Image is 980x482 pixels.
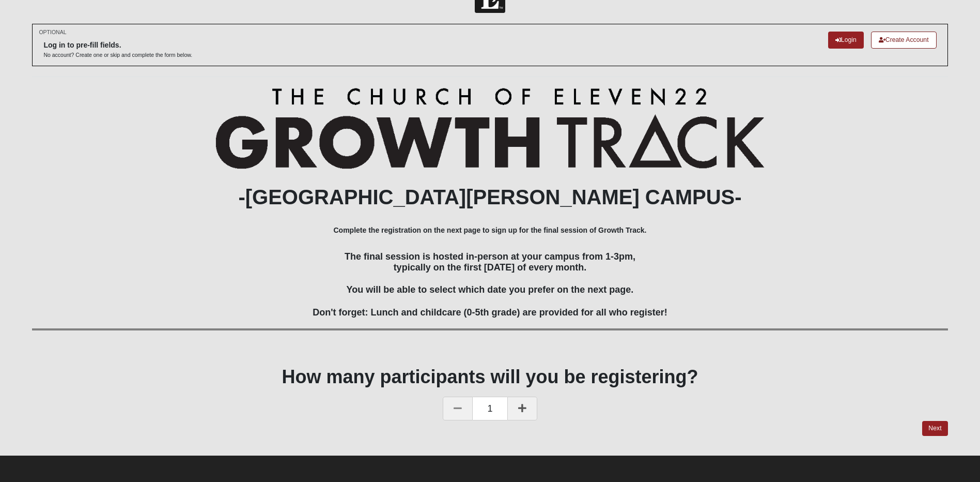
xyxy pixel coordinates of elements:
img: Growth Track Logo [215,87,765,169]
span: Don't forget: Lunch and childcare (0-5th grade) are provided for all who register! [313,307,667,318]
p: No account? Create one or skip and complete the form below. [43,51,192,59]
b: -[GEOGRAPHIC_DATA][PERSON_NAME] CAMPUS- [238,186,741,208]
a: Create Account [871,32,937,49]
a: Login [828,32,864,49]
small: OPTIONAL [39,28,66,36]
b: Complete the registration on the next page to sign up for the final session of Growth Track. [334,226,647,234]
span: You will be able to select which date you prefer on the next page. [347,284,634,295]
span: typically on the first [DATE] of every month. [394,262,587,273]
h1: How many participants will you be registering? [32,366,947,388]
span: The final session is hosted in-person at your campus from 1-3pm, [345,251,635,262]
h6: Log in to pre-fill fields. [43,41,192,50]
span: 1 [473,397,507,420]
a: Next [922,421,947,436]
